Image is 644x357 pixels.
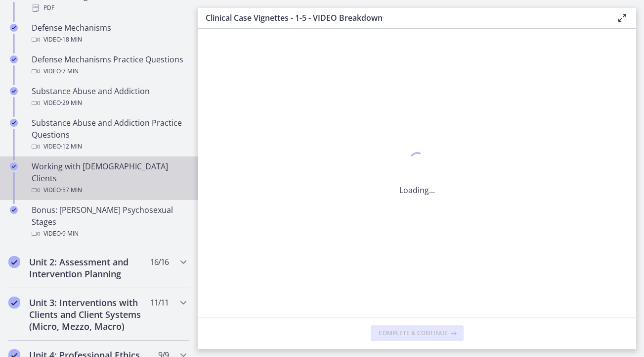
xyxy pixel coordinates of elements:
[150,256,169,268] span: 16 / 16
[399,150,435,172] div: 1
[32,117,186,153] div: Substance Abuse and Addiction Practice Questions
[32,34,186,46] div: Video
[10,119,18,127] i: Completed
[32,204,186,240] div: Bonus: [PERSON_NAME] Psychosexual Stages
[32,22,186,46] div: Defense Mechanisms
[8,297,20,308] i: Completed
[371,325,464,341] button: Complete & continue
[32,160,186,196] div: Working with [DEMOGRAPHIC_DATA] Clients
[61,65,79,77] span: · 7 min
[61,184,82,196] span: · 57 min
[32,2,186,14] div: PDF
[10,55,18,63] i: Completed
[32,65,186,77] div: Video
[61,34,82,46] span: · 18 min
[10,24,18,32] i: Completed
[32,97,186,109] div: Video
[399,184,435,196] p: Loading...
[8,256,20,268] i: Completed
[29,256,150,280] h2: Unit 2: Assessment and Intervention Planning
[10,206,18,214] i: Completed
[379,329,448,337] span: Complete & continue
[32,184,186,196] div: Video
[32,53,186,77] div: Defense Mechanisms Practice Questions
[32,228,186,240] div: Video
[10,87,18,95] i: Completed
[206,12,601,24] h3: Clinical Case Vignettes - 1-5 - VIDEO Breakdown
[61,228,79,240] span: · 9 min
[61,97,82,109] span: · 29 min
[150,297,169,308] span: 11 / 11
[10,162,18,170] i: Completed
[32,141,186,153] div: Video
[29,297,150,332] h2: Unit 3: Interventions with Clients and Client Systems (Micro, Mezzo, Macro)
[32,85,186,109] div: Substance Abuse and Addiction
[61,141,82,153] span: · 12 min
